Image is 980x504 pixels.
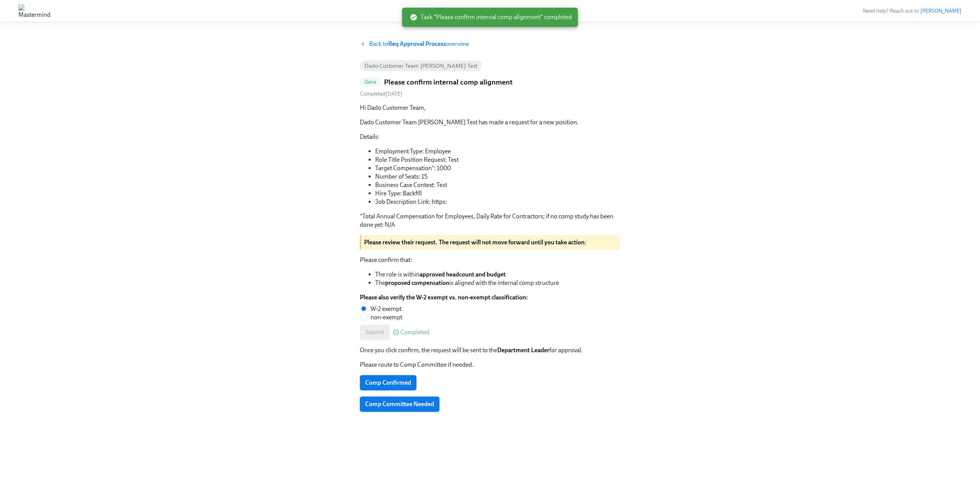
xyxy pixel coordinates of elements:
[365,379,411,387] span: Comp Confirmed
[375,156,620,164] li: Role Title Position Request: Test
[18,5,51,17] img: Mastermind
[497,346,549,354] strong: Department Leader
[920,8,962,14] a: [PERSON_NAME]
[360,40,620,48] a: Back toReq Approval Processoverview
[360,79,381,85] span: Done
[375,270,620,279] li: The role is within
[360,346,620,354] p: Once you click confirm, the request will be sent to the for approval.
[375,164,620,172] li: Target Compensation*: 1000
[360,104,620,112] p: Hi Dado Customer Team,
[410,13,572,21] span: Task "Please confirm internal comp alignment" completed
[371,313,402,322] span: non-exempt
[365,400,434,408] span: Comp Committee Needed
[360,293,528,302] label: Please also verify the W-2 exempt vs. non-exempt classification:
[360,256,620,264] p: Please confirm that:
[863,8,962,14] span: Need help? Reach out to
[360,63,482,69] span: Dado Customer Team [PERSON_NAME] Test
[360,133,620,141] p: Details:
[375,279,620,287] li: The is aligned with the internal comp structure
[375,147,620,156] li: Employment Type: Employee
[369,40,469,48] span: Back to overview
[375,172,620,181] li: Number of Seats: 15
[371,305,402,313] span: W-2 exempt
[364,238,617,247] p: :
[388,40,446,47] strong: Req Approval Process
[360,118,620,127] p: Dado Customer Team [PERSON_NAME] Test has made a request for a new position.
[375,189,620,198] li: Hire Type: Backfill
[360,397,439,412] button: Comp Committee Needed
[360,375,416,390] button: Comp Confirmed
[360,91,402,97] span: Friday, September 19th 2025, 12:12 am
[364,239,585,246] strong: Please review their request. The request will not move forward until you take action
[360,212,620,229] p: *Total Annual Compensation for Employees, Daily Rate for Contractors; if no comp study has been d...
[385,279,449,286] strong: proposed compensation
[375,198,620,206] li: Job Description Link: https:
[360,361,620,369] p: Please route to Comp Committee if needed.
[375,181,620,189] li: Business Case Context: Test
[400,329,430,335] span: Completed
[420,271,506,278] strong: approved headcount and budget
[384,77,513,87] h5: Please confirm internal comp alignment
